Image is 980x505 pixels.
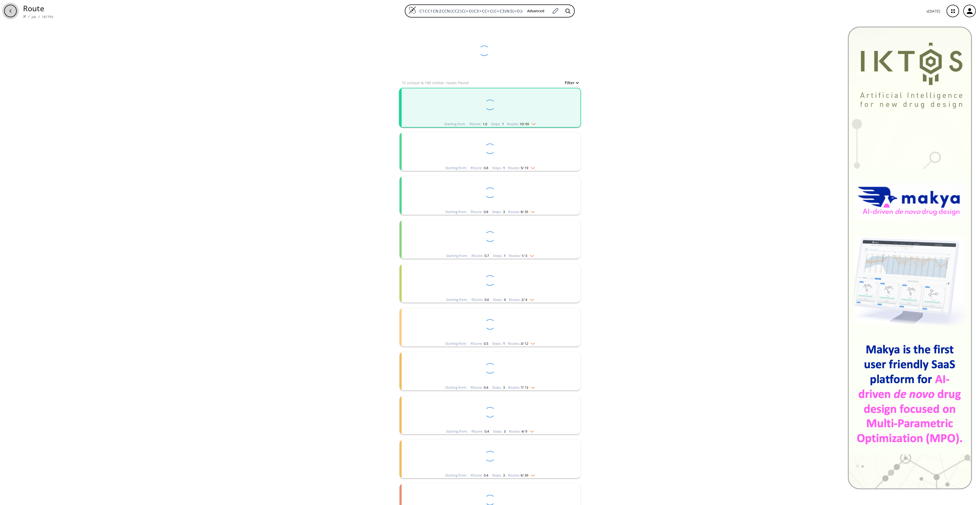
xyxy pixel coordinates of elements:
[527,297,534,301] img: Down
[503,253,506,258] span: 1
[445,166,467,170] div: Starting from:
[471,474,488,477] div: RScore :
[521,210,528,214] span: 8 / 35
[493,430,506,433] div: Steps :
[471,342,488,345] div: RScore :
[528,472,535,477] img: Down
[926,8,940,14] p: v [DATE]
[523,6,549,16] button: Advanced
[502,385,505,390] span: 3
[484,429,489,434] span: 0.4
[492,342,505,345] div: Steps :
[492,210,505,214] div: Steps :
[493,254,506,257] div: Steps :
[521,342,528,345] span: 3 / 12
[23,3,53,14] p: Route
[446,254,468,257] div: Starting from:
[503,429,506,434] span: 3
[445,474,467,477] div: Starting from:
[508,474,535,477] div: Routes:
[471,210,488,214] div: RScore :
[527,253,534,257] img: Down
[28,14,30,19] li: /
[492,166,505,170] div: Steps :
[520,122,529,126] span: 10 / 69
[471,298,489,301] div: RScore :
[471,386,488,389] div: RScore :
[483,165,488,170] span: 0.8
[502,341,505,346] span: 1
[509,430,534,433] div: Routes:
[445,342,467,345] div: Starting from:
[470,122,487,126] div: RScore :
[508,386,535,389] div: Routes:
[528,385,535,389] img: Down
[521,386,528,389] span: 7 / 13
[521,474,528,477] span: 6 / 39
[416,8,523,14] input: Enter SMILES
[492,474,505,477] div: Steps :
[471,166,488,170] div: RScore :
[445,210,467,214] div: Starting from:
[529,121,536,125] img: Down
[42,15,53,19] a: 181799
[502,473,505,478] span: 3
[509,254,534,257] div: Routes:
[509,298,534,301] div: Routes:
[521,254,527,257] span: 1 / 3
[38,14,40,19] li: /
[528,209,535,213] img: Down
[446,298,468,301] div: Starting from:
[483,385,488,390] span: 0.4
[493,298,506,301] div: Steps :
[521,166,528,170] span: 5 / 19
[471,254,489,257] div: RScore :
[445,386,467,389] div: Starting from:
[508,210,535,214] div: Routes:
[502,165,505,170] span: 1
[483,473,488,478] span: 0.4
[562,81,578,85] button: Filter
[483,341,488,346] span: 0.5
[408,6,416,14] img: Logo Spaya
[528,341,535,345] img: Down
[446,430,468,433] div: Starting from:
[508,342,535,345] div: Routes:
[507,122,536,126] div: Routes:
[482,122,487,126] span: 1.0
[847,26,972,489] img: Banner
[508,166,535,170] div: Routes:
[521,430,527,433] span: 4 / 9
[484,297,489,302] span: 0.6
[528,165,535,169] img: Down
[502,209,505,214] span: 3
[521,298,527,301] span: 2 / 4
[501,122,504,126] span: 1
[527,428,534,433] img: Down
[23,15,26,18] img: Spaya logo
[484,253,489,258] span: 0.7
[402,80,469,85] p: 72 unique & 188 similar routes found
[491,122,504,126] div: Steps :
[483,209,488,214] span: 0.8
[444,122,466,126] div: Starting from:
[492,386,505,389] div: Steps :
[471,430,489,433] div: RScore :
[503,297,506,302] span: 4
[32,15,36,19] a: Job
